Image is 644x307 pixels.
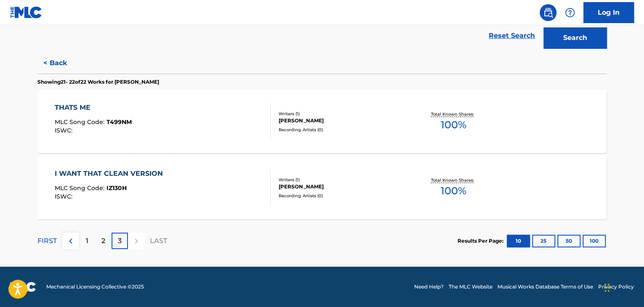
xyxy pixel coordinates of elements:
[602,267,644,307] iframe: Chat Widget
[484,26,539,45] a: Reset Search
[543,27,607,48] button: Search
[46,283,144,291] span: Mechanical Licensing Collective © 2025
[565,8,575,18] img: help
[150,236,167,246] p: LAST
[279,193,406,199] div: Recording Artists ( 0 )
[37,236,57,246] p: FIRST
[37,78,159,86] p: Showing 21 - 22 of 22 Works for [PERSON_NAME]
[10,282,36,292] img: logo
[458,237,506,245] p: Results Per Page:
[279,127,406,133] div: Recording Artists ( 0 )
[55,118,106,126] span: MLC Song Code :
[440,117,466,132] span: 100 %
[507,235,530,247] button: 10
[66,236,76,246] img: left
[431,111,476,117] p: Total Known Shares:
[55,127,75,134] span: ISWC :
[86,236,88,246] p: 1
[106,184,127,192] span: IZ130H
[279,183,406,191] div: [PERSON_NAME]
[279,177,406,183] div: Writers ( 1 )
[279,111,406,117] div: Writers ( 1 )
[55,184,106,192] span: MLC Song Code :
[431,177,476,183] p: Total Known Shares:
[55,169,167,179] div: I WANT THAT CLEAN VERSION
[540,4,556,21] a: Public Search
[106,118,132,126] span: T499NM
[55,193,75,200] span: ISWC :
[101,236,105,246] p: 2
[557,235,580,247] button: 50
[449,283,492,291] a: The MLC Website
[37,53,88,74] button: < Back
[37,90,607,153] a: THATS MEMLC Song Code:T499NMISWC:Writers (1)[PERSON_NAME]Recording Artists (0)Total Known Shares:...
[562,4,578,21] div: Help
[37,156,607,219] a: I WANT THAT CLEAN VERSIONMLC Song Code:IZ130HISWC:Writers (1)[PERSON_NAME]Recording Artists (0)To...
[583,235,606,247] button: 100
[604,275,609,300] div: Drag
[10,6,43,19] img: MLC Logo
[532,235,555,247] button: 25
[279,117,406,124] div: [PERSON_NAME]
[55,103,132,113] div: THATS ME
[414,283,444,291] a: Need Help?
[543,8,553,18] img: search
[583,2,634,23] a: Log In
[118,236,122,246] p: 3
[498,283,593,291] a: Musical Works Database Terms of Use
[440,183,466,198] span: 100 %
[598,283,634,291] a: Privacy Policy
